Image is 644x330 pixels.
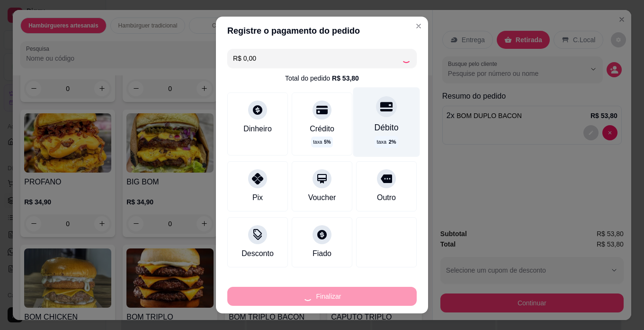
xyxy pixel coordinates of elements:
[308,192,336,203] div: Voucher
[377,192,396,203] div: Outro
[252,192,263,203] div: Pix
[389,138,396,146] span: 2 %
[285,73,359,83] div: Total do pedido
[216,17,428,45] header: Registre o pagamento do pedido
[313,248,331,259] div: Fiado
[310,123,334,135] div: Crédito
[241,248,274,259] div: Desconto
[332,73,359,83] div: R$ 53,80
[376,138,396,146] p: taxa
[243,123,272,135] div: Dinheiro
[411,18,426,34] button: Close
[227,273,417,284] p: Pagamento registrados
[324,138,331,146] span: 5 %
[313,138,331,146] p: taxa
[402,54,411,63] div: Loading
[233,49,402,68] input: Ex.: hambúrguer de cordeiro
[375,121,399,134] div: Débito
